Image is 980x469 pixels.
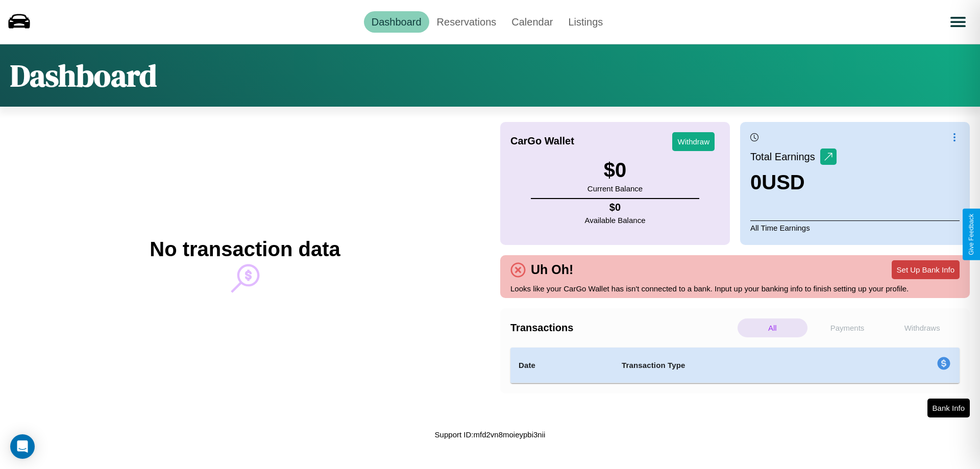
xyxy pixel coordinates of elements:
[510,135,574,147] h4: CarGo Wallet
[892,260,960,279] button: Set Up Bank Info
[672,132,715,151] button: Withdraw
[585,213,646,227] p: Available Balance
[150,238,340,261] h2: No transaction data
[887,318,957,337] p: Withdraws
[510,322,735,334] h4: Transactions
[364,11,429,33] a: Dashboard
[560,11,610,33] a: Listings
[10,55,157,96] h1: Dashboard
[510,282,960,295] p: Looks like your CarGo Wallet has isn't connected to a bank. Input up your banking info to finish ...
[968,214,975,255] div: Give Feedback
[510,348,960,383] table: simple table
[738,318,807,337] p: All
[587,182,643,195] p: Current Balance
[944,8,972,36] button: Open menu
[622,359,853,372] h4: Transaction Type
[585,202,646,213] h4: $ 0
[10,434,35,459] div: Open Intercom Messenger
[429,11,504,33] a: Reservations
[526,262,578,277] h4: Uh Oh!
[750,147,820,166] p: Total Earnings
[504,11,560,33] a: Calendar
[435,428,546,441] p: Support ID: mfd2vn8moieypbi3nii
[750,220,960,235] p: All Time Earnings
[587,159,643,182] h3: $ 0
[927,399,970,417] button: Bank Info
[750,171,837,194] h3: 0 USD
[519,359,605,372] h4: Date
[813,318,883,337] p: Payments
